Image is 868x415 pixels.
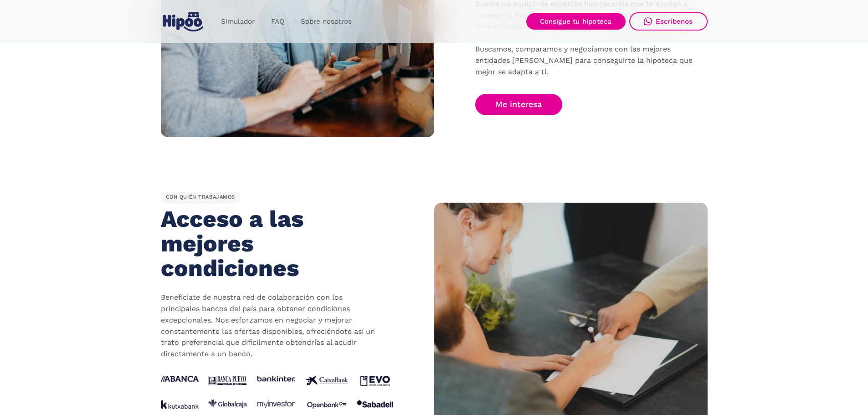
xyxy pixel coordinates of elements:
[213,13,263,31] a: Simulador
[161,207,371,280] h2: Acceso a las mejores condiciones
[161,292,380,360] p: Benefíciate de nuestra red de colaboración con los principales bancos del país para obtener condi...
[263,13,293,31] a: FAQ
[161,8,205,35] a: home
[475,94,563,115] a: Me interesa
[293,13,360,31] a: Sobre nosotros
[161,192,241,204] div: CON QUIÉN TRABAJAMOS
[629,12,708,31] a: Escríbenos
[656,17,693,26] div: Escríbenos
[526,13,626,30] a: Consigue tu hipoteca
